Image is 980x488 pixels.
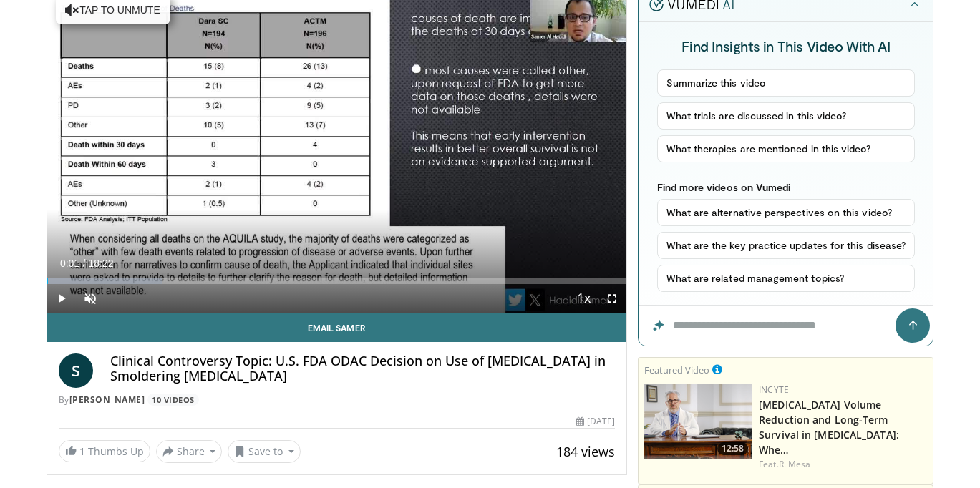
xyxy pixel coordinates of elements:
div: [DATE] [576,415,615,428]
button: Share [156,440,223,463]
input: Question for the AI [639,306,933,346]
div: By [59,394,616,406]
span: 184 views [556,443,615,460]
a: [PERSON_NAME] [69,394,145,406]
button: Unmute [76,284,105,313]
button: Summarize this video [657,69,916,97]
span: 12:58 [717,442,748,455]
button: Playback Rate [569,284,598,313]
small: Featured Video [644,363,709,376]
a: Email Samer [47,313,627,342]
button: What therapies are mentioned in this video? [657,135,916,162]
a: 1 Thumbs Up [59,440,150,462]
img: 7350bff6-2067-41fe-9408-af54c6d3e836.png.150x105_q85_crop-smart_upscale.png [644,384,752,459]
span: 18:22 [88,258,113,269]
a: [MEDICAL_DATA] Volume Reduction and Long-Term Survival in [MEDICAL_DATA]: Whe… [759,398,899,457]
button: Fullscreen [598,284,626,313]
a: 10 Videos [147,394,200,406]
button: Play [47,284,76,313]
div: Progress Bar [47,278,627,284]
h4: Find Insights in This Video With AI [657,36,916,55]
h4: Clinical Controversy Topic: U.S. FDA ODAC Decision on Use of [MEDICAL_DATA] in Smoldering [MEDICA... [110,353,616,384]
button: Save to [228,440,301,463]
a: S [59,353,93,388]
span: 0:01 [60,258,79,269]
span: / [83,258,86,269]
a: 12:58 [644,384,752,459]
a: Incyte [759,384,789,396]
button: What are the key practice updates for this disease? [657,232,916,259]
button: What are alternative perspectives on this video? [657,199,916,226]
span: 1 [79,444,85,458]
button: What trials are discussed in this video? [657,102,916,130]
a: R. Mesa [779,458,811,470]
button: What are related management topics? [657,265,916,292]
div: Feat. [759,458,927,471]
p: Find more videos on Vumedi [657,181,916,193]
